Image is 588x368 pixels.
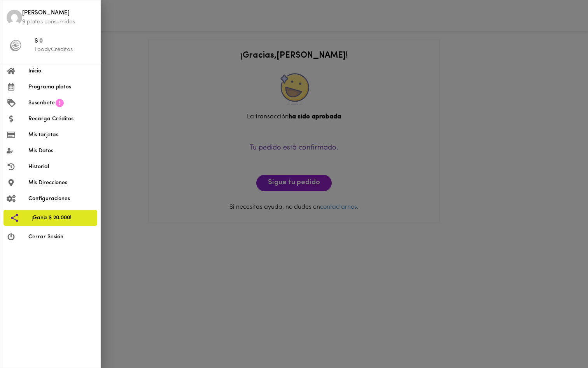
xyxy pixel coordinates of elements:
[28,115,94,123] span: Recarga Créditos
[28,195,94,203] span: Configuraciones
[28,233,94,241] span: Cerrar Sesión
[543,323,580,360] iframe: Messagebird Livechat Widget
[22,18,94,26] p: 9 platos consumidos
[35,46,94,54] p: FoodyCréditos
[28,99,55,107] span: Suscríbete
[31,214,91,222] span: ¡Gana $ 20.000!
[28,163,94,171] span: Historial
[35,37,94,46] span: $ 0
[28,83,94,91] span: Programa platos
[28,179,94,187] span: Mis Direcciones
[28,147,94,155] span: Mis Datos
[28,67,94,75] span: Inicio
[22,9,94,18] span: [PERSON_NAME]
[28,131,94,139] span: Mis tarjetas
[10,40,21,51] img: foody-creditos-black.png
